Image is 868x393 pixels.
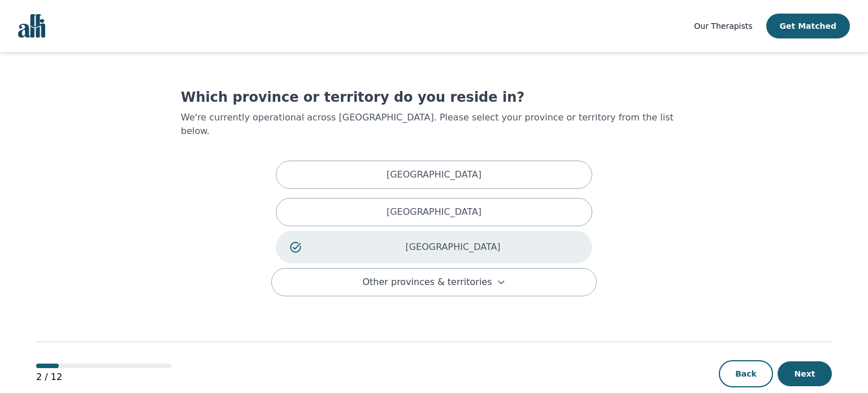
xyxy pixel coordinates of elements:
[181,111,687,138] p: We're currently operational across [GEOGRAPHIC_DATA]. Please select your province or territory fr...
[36,370,172,384] p: 2 / 12
[694,21,752,31] span: Our Therapists
[18,14,45,38] img: alli logo
[694,19,752,33] a: Our Therapists
[778,361,832,386] button: Next
[181,88,687,106] h1: Which province or territory do you reside in?
[328,240,578,254] p: [GEOGRAPHIC_DATA]
[271,268,597,296] button: Other provinces & territories
[387,168,481,182] p: [GEOGRAPHIC_DATA]
[387,205,481,219] p: [GEOGRAPHIC_DATA]
[766,14,850,38] button: Get Matched
[719,360,773,387] button: Back
[362,275,492,289] span: Other provinces & territories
